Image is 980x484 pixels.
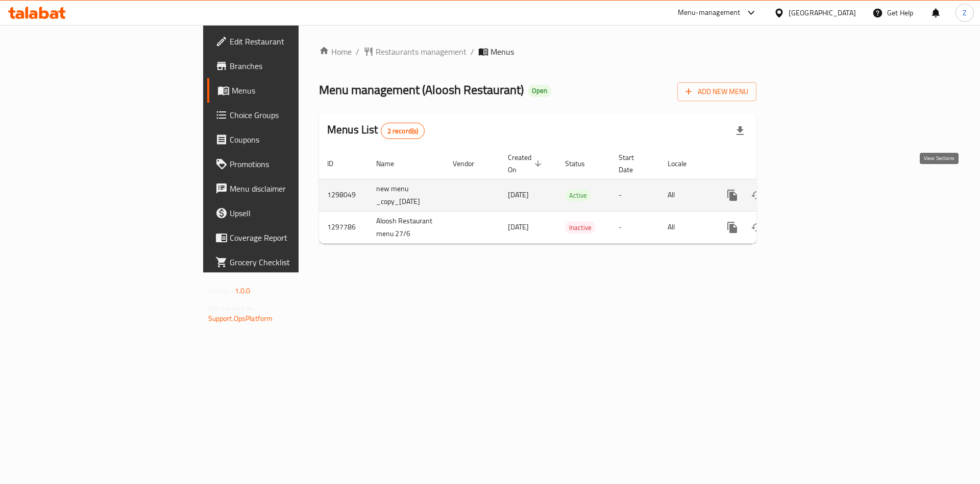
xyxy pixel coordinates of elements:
[235,284,251,297] span: 1.0.0
[381,123,425,139] div: Total records count
[745,183,769,208] button: Change Status
[207,78,367,103] a: Menus
[528,85,551,97] div: Open
[677,82,756,101] button: Add New Menu
[619,151,647,176] span: Start Date
[207,103,367,127] a: Choice Groups
[208,312,273,325] a: Support.OpsPlatform
[565,189,591,201] div: Active
[712,148,826,179] th: Actions
[565,222,596,234] span: Inactive
[319,148,826,244] table: enhanced table
[508,151,545,176] span: Created On
[327,122,425,139] h2: Menus List
[230,232,359,244] span: Coverage Report
[565,221,596,234] div: Inactive
[207,201,367,225] a: Upsell
[720,215,745,240] button: more
[528,86,551,95] span: Open
[368,179,445,211] td: new menu _copy_[DATE]
[453,157,487,170] span: Vendor
[232,84,359,97] span: Menus
[230,133,359,146] span: Coupons
[207,127,367,152] a: Coupons
[471,45,474,58] li: /
[230,109,359,121] span: Choice Groups
[230,182,359,195] span: Menu disclaimer
[327,157,347,170] span: ID
[230,35,359,48] span: Edit Restaurant
[230,158,359,170] span: Promotions
[659,211,712,243] td: All
[208,302,255,315] span: Get support on:
[381,126,425,136] span: 2 record(s)
[678,7,741,19] div: Menu-management
[728,119,752,143] div: Export file
[565,157,598,170] span: Status
[685,85,748,98] span: Add New Menu
[207,152,367,176] a: Promotions
[207,29,367,54] a: Edit Restaurant
[207,54,367,78] a: Branches
[491,45,514,58] span: Menus
[376,45,467,58] span: Restaurants management
[230,256,359,268] span: Grocery Checklist
[319,45,756,58] nav: breadcrumb
[720,183,745,208] button: more
[208,284,233,297] span: Version:
[745,215,769,240] button: Change Status
[508,188,529,201] span: [DATE]
[230,207,359,219] span: Upsell
[963,7,967,18] span: Z
[207,176,367,201] a: Menu disclaimer
[230,60,359,72] span: Branches
[368,211,445,243] td: Aloosh Restaurant menu 27/6
[565,190,591,201] span: Active
[789,7,856,18] div: [GEOGRAPHIC_DATA]
[508,220,529,234] span: [DATE]
[363,45,467,58] a: Restaurants management
[319,78,524,101] span: Menu management ( Aloosh Restaurant )
[207,225,367,250] a: Coverage Report
[610,211,659,243] td: -
[207,250,367,274] a: Grocery Checklist
[659,179,712,211] td: All
[668,157,700,170] span: Locale
[610,179,659,211] td: -
[376,157,407,170] span: Name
